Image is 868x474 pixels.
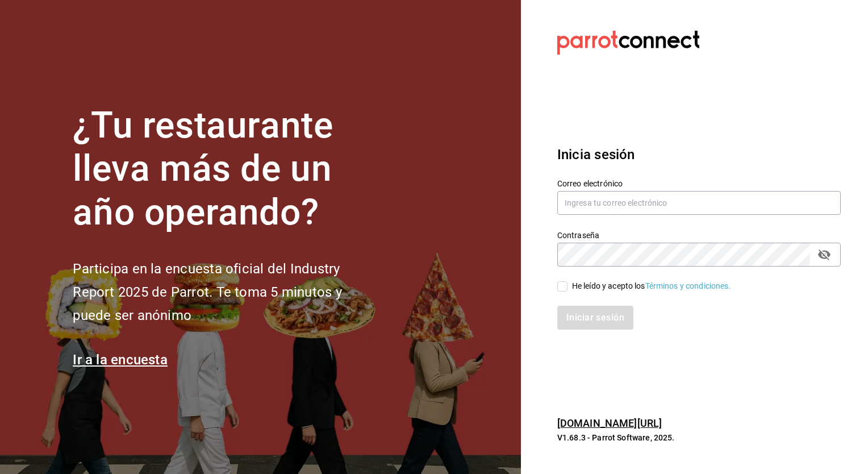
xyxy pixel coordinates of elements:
p: V1.68.3 - Parrot Software, 2025. [557,432,841,443]
button: passwordField [815,245,834,264]
a: Ir a la encuesta [73,352,168,368]
input: Ingresa tu correo electrónico [557,191,841,215]
label: Contraseña [557,231,841,239]
h1: ¿Tu restaurante lleva más de un año operando? [73,104,379,235]
a: [DOMAIN_NAME][URL] [557,417,662,429]
h2: Participa en la encuesta oficial del Industry Report 2025 de Parrot. Te toma 5 minutos y puede se... [73,257,379,327]
label: Correo electrónico [557,179,841,187]
h3: Inicia sesión [557,144,841,165]
div: He leído y acepto los [572,280,731,292]
a: Términos y condiciones. [645,281,731,290]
